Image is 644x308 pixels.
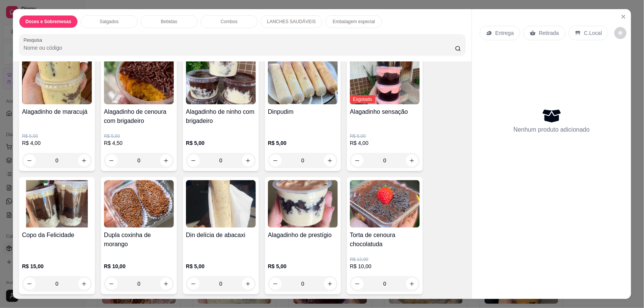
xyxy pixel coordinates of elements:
[242,278,254,290] button: increase-product-quantity
[186,231,256,240] h4: Din delícia de abacaxi
[350,231,420,249] h4: Torta de cenoura chocolatuda
[617,11,630,23] button: Close
[22,133,92,139] p: R$ 5,00
[350,139,420,147] p: R$ 4,00
[105,278,118,290] button: decrease-product-quantity
[351,154,364,167] button: decrease-product-quantity
[24,154,36,167] button: decrease-product-quantity
[350,256,420,262] p: R$ 12,00
[22,107,92,116] h4: Alagadinho de maracujá
[104,231,174,249] h4: Dupla coxinha de morango
[267,19,316,25] p: LANCHES SAUDÁVEIS
[160,154,172,167] button: increase-product-quantity
[105,154,118,167] button: decrease-product-quantity
[495,29,514,37] p: Entrega
[220,19,238,25] p: Combos
[406,154,418,167] button: increase-product-quantity
[187,154,200,167] button: decrease-product-quantity
[104,180,174,228] img: product-image
[350,95,375,104] span: Esgotado
[351,278,364,290] button: decrease-product-quantity
[350,180,420,228] img: product-image
[268,231,338,240] h4: Alagadinho de prestígio
[350,133,420,139] p: R$ 5,00
[104,262,174,270] p: R$ 10,00
[22,139,92,147] p: R$ 4,00
[268,139,338,147] p: R$ 5,00
[614,27,627,39] button: decrease-product-quantity
[268,180,338,228] img: product-image
[22,57,92,104] img: product-image
[78,278,90,290] button: increase-product-quantity
[186,57,256,104] img: product-image
[324,278,336,290] button: increase-product-quantity
[104,107,174,126] h4: Alagadinho de cenoura com brigadeiro
[187,278,200,290] button: decrease-product-quantity
[104,139,174,147] p: R$ 4,50
[24,278,36,290] button: decrease-product-quantity
[22,231,92,240] h4: Copo da Felicidade
[22,262,92,270] p: R$ 15,00
[268,107,338,116] h4: Dinpudim
[186,262,256,270] p: R$ 5,00
[242,154,254,167] button: increase-product-quantity
[350,107,420,116] h4: Alagadinho sensação
[100,19,119,25] p: Salgados
[350,57,420,104] img: product-image
[78,154,90,167] button: increase-product-quantity
[406,278,418,290] button: increase-product-quantity
[268,57,338,104] img: product-image
[333,19,375,25] p: Embalagem especial
[104,57,174,104] img: product-image
[584,29,602,37] p: C.Local
[186,139,256,147] p: R$ 5,00
[513,125,590,134] p: Nenhum produto adicionado
[25,19,71,25] p: Doces e Sobremesas
[22,180,92,228] img: product-image
[186,180,256,228] img: product-image
[539,29,559,37] p: Retirada
[161,19,177,25] p: Bebidas
[24,37,45,43] label: Pesquisa
[268,262,338,270] p: R$ 5,00
[350,262,420,270] p: R$ 10,00
[269,154,282,167] button: decrease-product-quantity
[186,107,256,126] h4: Alagadinho de ninho com brigadeiro
[269,278,282,290] button: decrease-product-quantity
[324,154,336,167] button: increase-product-quantity
[160,278,172,290] button: increase-product-quantity
[24,44,455,52] input: Pesquisa
[104,133,174,139] p: R$ 5,00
